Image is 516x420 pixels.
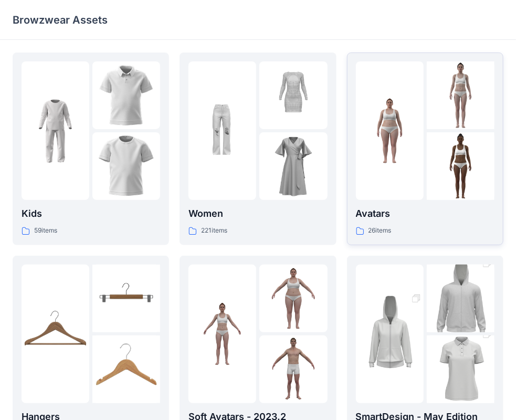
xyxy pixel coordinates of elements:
p: 221 items [201,225,227,236]
img: folder 1 [22,300,89,367]
img: folder 3 [259,132,327,200]
a: folder 1folder 2folder 3Women221items [180,52,336,245]
img: folder 2 [427,248,494,350]
img: folder 2 [259,265,327,332]
a: folder 1folder 2folder 3Avatars26items [347,52,503,245]
p: Browzwear Assets [13,13,108,27]
img: folder 1 [356,283,424,385]
img: folder 1 [22,97,89,165]
p: Women [188,206,327,221]
p: 26 items [368,225,392,236]
p: Avatars [356,206,494,221]
img: folder 1 [356,97,424,165]
img: folder 3 [92,132,160,200]
img: folder 2 [427,61,494,129]
img: folder 2 [92,265,160,332]
img: folder 1 [188,97,256,165]
img: folder 3 [259,335,327,403]
img: folder 3 [92,335,160,403]
img: folder 2 [259,61,327,129]
img: folder 3 [427,132,494,200]
img: folder 2 [92,61,160,129]
a: folder 1folder 2folder 3Kids59items [13,52,169,245]
p: 59 items [34,225,57,236]
img: folder 1 [188,300,256,367]
p: Kids [22,206,160,221]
